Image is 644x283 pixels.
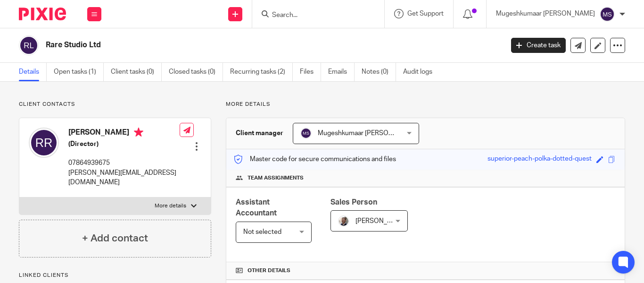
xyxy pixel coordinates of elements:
span: Get Support [407,10,444,17]
h5: (Director) [68,139,180,149]
a: Notes (0) [362,63,396,81]
i: Primary [134,128,143,137]
a: Files [300,63,321,81]
div: superior-peach-polka-dotted-quest [487,154,592,165]
img: svg%3E [19,35,39,55]
a: Client tasks (0) [111,63,162,81]
span: Team assignments [248,174,304,182]
img: Matt%20Circle.png [338,215,349,227]
span: Not selected [243,229,281,235]
a: Closed tasks (0) [169,63,223,81]
span: Mugeshkumaar [PERSON_NAME] [318,130,417,137]
span: [PERSON_NAME] [355,218,407,224]
a: Audit logs [403,63,439,81]
a: Create task [511,38,566,53]
span: Sales Person [330,198,377,206]
img: svg%3E [29,128,59,158]
a: Open tasks (1) [54,63,104,81]
a: Details [19,63,47,81]
h4: [PERSON_NAME] [68,128,180,139]
a: Recurring tasks (2) [230,63,293,81]
span: Assistant Accountant [236,198,277,217]
h4: + Add contact [82,231,148,246]
img: Pixie [19,8,66,20]
input: Search [271,11,356,20]
p: More details [155,202,186,210]
h3: Client manager [236,129,283,138]
a: Emails [328,63,355,81]
p: 07864939675 [68,158,180,168]
p: Mugeshkumaar [PERSON_NAME] [496,9,595,18]
p: Client contacts [19,101,211,108]
img: svg%3E [300,128,312,139]
p: More details [226,101,625,108]
p: Master code for secure communications and files [233,154,396,164]
p: [PERSON_NAME][EMAIL_ADDRESS][DOMAIN_NAME] [68,168,180,188]
p: Linked clients [19,272,211,279]
img: svg%3E [600,7,615,22]
span: Other details [248,267,290,274]
h2: Rare Studio Ltd [46,40,407,50]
